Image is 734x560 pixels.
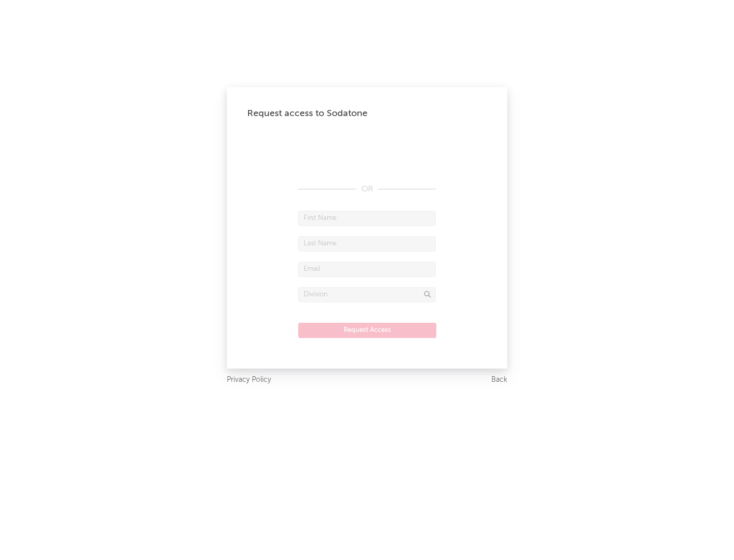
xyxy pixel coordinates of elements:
input: Email [298,262,436,277]
button: Request Access [298,323,436,338]
input: Division [298,287,436,302]
input: First Name [298,211,436,226]
a: Back [491,374,507,386]
a: Privacy Policy [227,374,271,386]
input: Last Name [298,236,436,251]
div: Request access to Sodatone [247,107,487,120]
div: OR [298,183,436,195]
